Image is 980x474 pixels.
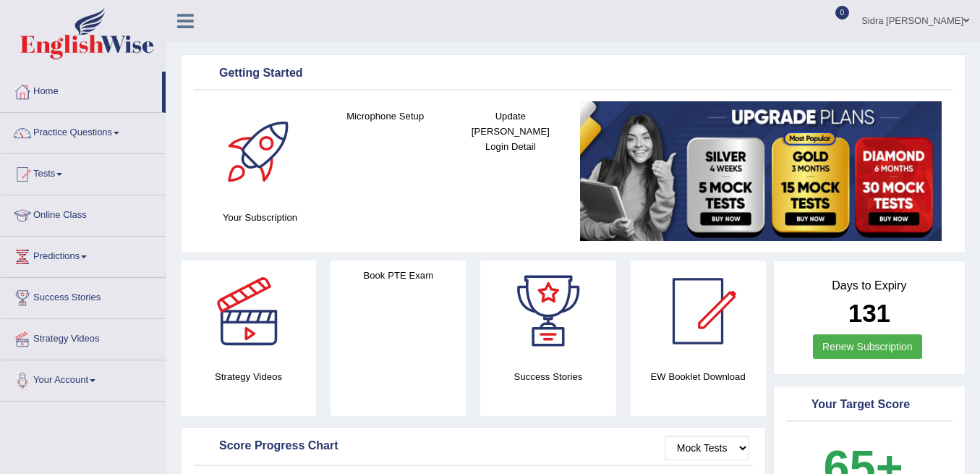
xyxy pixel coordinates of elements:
[848,299,890,327] b: 131
[580,101,942,241] img: small5.jpg
[455,109,566,154] h4: Update [PERSON_NAME] Login Detail
[331,268,466,283] h4: Book PTE Exam
[1,113,166,149] a: Practice Questions
[790,279,949,292] h4: Days to Expiry
[1,72,162,108] a: Home
[197,63,949,85] div: Getting Started
[813,334,922,359] a: Renew Subscription
[1,237,166,273] a: Predictions
[480,369,615,384] h4: Success Stories
[181,369,316,384] h4: Strategy Videos
[631,369,766,384] h4: EW Booklet Download
[205,210,315,225] h4: Your Subscription
[1,195,166,232] a: Online Class
[1,360,166,397] a: Your Account
[1,278,166,314] a: Success Stories
[330,109,440,124] h4: Microphone Setup
[1,319,166,355] a: Strategy Videos
[1,154,166,190] a: Tests
[835,6,850,20] span: 0
[790,394,949,416] div: Your Target Score
[197,436,749,457] div: Score Progress Chart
